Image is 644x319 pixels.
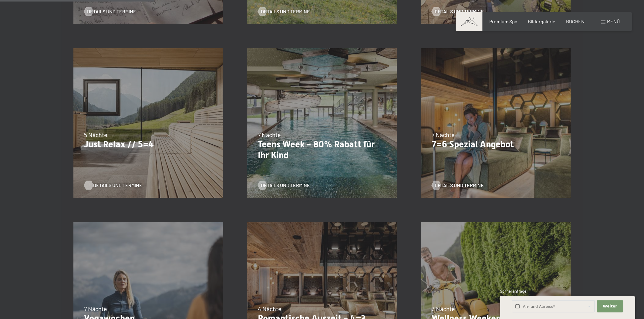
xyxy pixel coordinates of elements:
[500,289,526,294] span: Schnellanfrage
[261,8,310,15] span: Details und Termine
[432,8,484,15] a: Details und Termine
[261,182,310,189] span: Details und Termine
[597,300,623,313] button: Weiter
[84,8,136,15] a: Details und Termine
[603,304,617,309] span: Weiter
[432,305,455,312] span: 3 Nächte
[489,18,517,24] a: Premium Spa
[435,182,484,189] span: Details und Termine
[258,131,281,138] span: 7 Nächte
[87,8,136,15] span: Details und Termine
[432,139,560,150] p: 7=6 Spezial Angebot
[258,305,282,312] span: 4 Nächte
[84,139,212,150] p: Just Relax // 5=4
[258,8,310,15] a: Details und Termine
[432,131,455,138] span: 7 Nächte
[84,305,107,312] span: 7 Nächte
[435,8,484,15] span: Details und Termine
[432,182,484,189] a: Details und Termine
[258,182,310,189] a: Details und Termine
[84,182,136,189] a: Details und Termine
[528,18,555,24] a: Bildergalerie
[84,131,107,138] span: 5 Nächte
[93,182,142,189] span: Details und Termine
[258,139,386,161] p: Teens Week - 80% Rabatt für Ihr Kind
[566,18,585,24] a: BUCHEN
[607,18,620,24] span: Menü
